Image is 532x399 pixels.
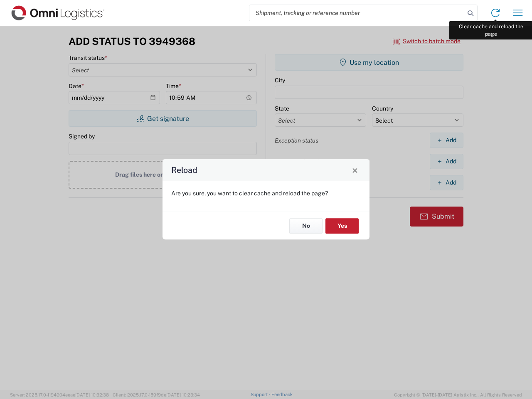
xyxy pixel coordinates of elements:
button: No [289,218,323,234]
p: Are you sure, you want to clear cache and reload the page? [171,190,361,197]
button: Yes [325,218,359,234]
input: Shipment, tracking or reference number [249,5,465,21]
button: Close [349,164,361,176]
h4: Reload [171,164,197,176]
